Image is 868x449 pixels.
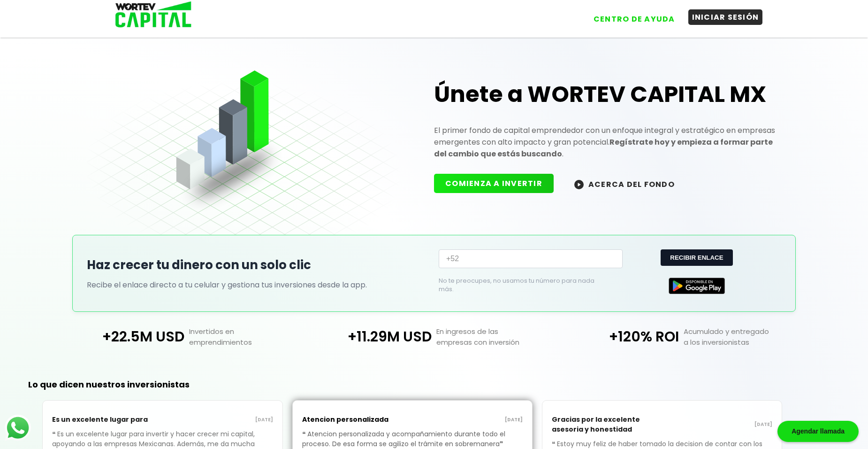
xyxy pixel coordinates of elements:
[184,326,311,348] p: Invertidos en emprendimientos
[434,137,773,159] strong: Regístrate hoy y empieza a formar parte del cambio que estás buscando
[558,326,679,348] p: +120% ROI
[434,178,563,189] a: COMIENZA A INVERTIR
[163,416,273,424] p: [DATE]
[679,326,805,348] p: Acumulado y entregado a los inversionistas
[87,256,429,274] h2: Haz crecer tu dinero con un solo clic
[662,421,772,428] p: [DATE]
[580,4,679,27] a: CENTRO DE AYUDA
[52,410,162,429] p: Es un excelente lugar para
[5,415,31,441] img: logos_whatsapp-icon.242b2217.svg
[574,180,584,189] img: wortev-capital-acerca-del-fondo
[434,124,781,160] p: El primer fondo de capital emprendedor con un enfoque integral y estratégico en empresas emergent...
[552,439,557,449] span: ❝
[310,326,432,348] p: +11.29M USD
[669,278,725,294] img: Google Play
[87,279,429,291] p: Recibe el enlace directo a tu celular y gestiona tus inversiones desde la app.
[777,421,859,442] div: Agendar llamada
[434,79,781,109] h1: Únete a WORTEV CAPITAL MX
[679,4,763,27] a: INICIAR SESIÓN
[412,416,523,424] p: [DATE]
[439,277,608,294] p: No te preocupes, no usamos tu número para nada más.
[661,249,732,266] button: RECIBIR ENLACE
[52,429,57,439] span: ❝
[590,11,679,27] button: CENTRO DE AYUDA
[500,439,505,449] span: ❞
[552,410,662,439] p: Gracias por la excelente asesoria y honestidad
[563,174,686,194] button: ACERCA DEL FONDO
[302,429,307,439] span: ❝
[432,326,558,348] p: En ingresos de las empresas con inversión
[302,410,412,429] p: Atencion personalizada
[434,174,554,193] button: COMIENZA A INVERTIR
[688,9,763,25] button: INICIAR SESIÓN
[63,326,184,348] p: +22.5M USD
